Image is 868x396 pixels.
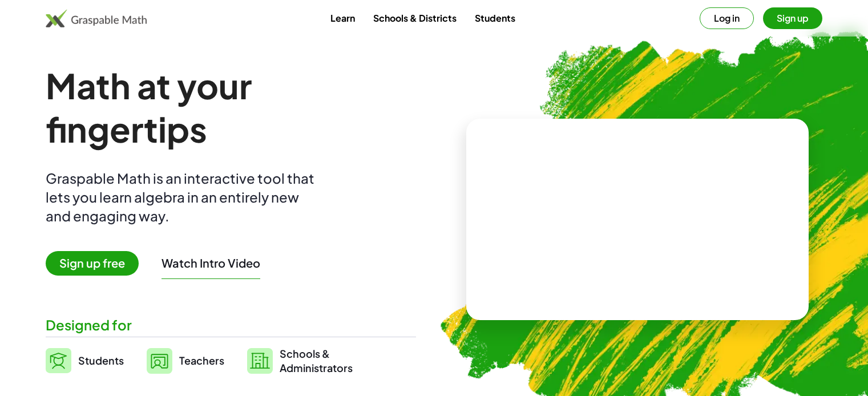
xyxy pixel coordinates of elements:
img: svg%3e [247,348,273,374]
a: Students [466,7,524,29]
img: svg%3e [147,348,172,374]
video: What is this? This is dynamic math notation. Dynamic math notation plays a central role in how Gr... [552,177,723,262]
img: svg%3e [46,348,71,373]
div: Graspable Math is an interactive tool that lets you learn algebra in an entirely new and engaging... [46,169,320,225]
button: Watch Intro Video [162,256,260,270]
a: Schools &Administrators [247,346,353,375]
a: Students [46,346,124,375]
div: Designed for [46,316,416,334]
a: Teachers [147,346,224,375]
h1: Math at your fingertips [46,64,409,151]
a: Schools & Districts [364,7,466,29]
button: Sign up [763,7,822,29]
span: Sign up free [46,251,139,276]
button: Log in [700,7,754,29]
span: Schools & Administrators [280,346,353,375]
span: Teachers [179,354,224,367]
span: Students [78,354,124,367]
a: Learn [321,7,364,29]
